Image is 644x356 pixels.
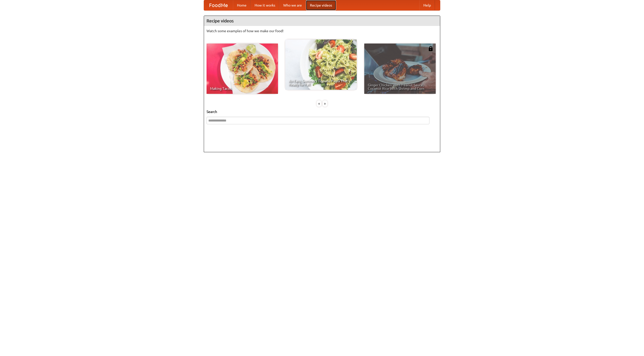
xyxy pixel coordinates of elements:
img: 483408.png [428,46,433,51]
a: Home [233,0,251,10]
span: Making Tacos [210,87,274,90]
p: Watch some examples of how we make our food! [207,28,437,33]
a: Recipe videos [306,0,336,10]
span: An Easy, Summery Tomato Pasta That's Ready for Fall [289,79,353,86]
h4: Recipe videos [204,16,440,26]
h5: Search [207,109,437,114]
a: An Easy, Summery Tomato Pasta That's Ready for Fall [285,39,357,90]
a: Who we are [279,0,306,10]
a: Help [419,0,435,10]
a: FoodMe [204,0,233,10]
div: « [317,100,321,107]
a: Making Tacos [207,44,278,94]
div: » [323,100,327,107]
a: How it works [251,0,279,10]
